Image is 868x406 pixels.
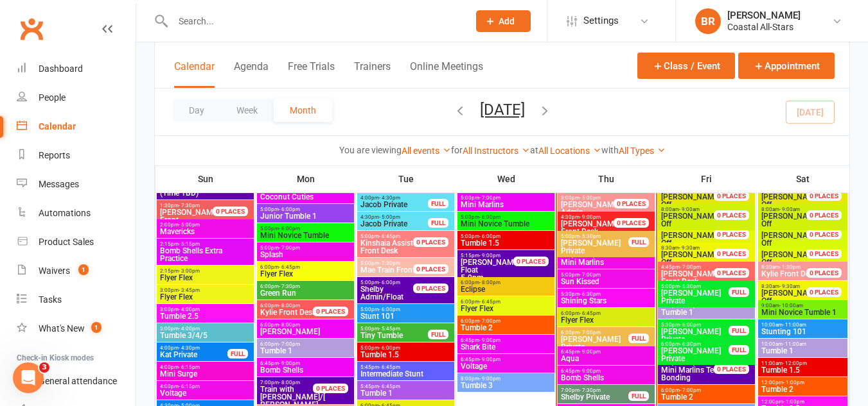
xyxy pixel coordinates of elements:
span: - 8:00pm [279,303,300,309]
span: 5:00pm [360,345,452,351]
span: [PERSON_NAME] Off [761,250,821,267]
span: 2:15pm [159,241,251,247]
span: - 7:30pm [279,283,300,289]
span: Bomb Shells [260,366,351,374]
span: 5:00pm [360,233,429,239]
span: Flyer Flex [560,316,652,324]
span: - 1:00pm [783,380,804,385]
span: 6:45pm [560,349,652,355]
a: People [17,83,136,112]
span: Settings [583,6,619,35]
span: - 9:00pm [580,368,601,374]
span: [PERSON_NAME] Private [560,239,629,255]
div: FULL [428,199,448,208]
span: - 5:15pm [179,241,200,247]
span: 6:45pm [460,337,552,343]
span: - 3:45pm [179,287,200,293]
div: 0 PLACES [714,364,749,374]
span: Mini Novice Tumble [260,232,351,239]
div: FULL [628,391,649,401]
div: Dashboard [39,63,83,74]
span: Bomb Shells Extra Practice [159,247,251,262]
span: - 5:00pm [179,222,200,228]
span: Coconut Cuties [260,193,351,201]
a: All events [402,146,451,156]
span: 6:30pm [560,330,629,335]
span: [PERSON_NAME] Front [160,208,220,224]
div: Messages [39,179,79,189]
span: [PERSON_NAME] Private [660,347,729,362]
span: 5:00pm [660,283,729,289]
span: Shelby Private [560,393,629,401]
input: Search... [169,12,459,30]
span: 4:30pm [360,214,429,220]
span: - 7:00pm [479,318,500,324]
span: - 7:30pm [379,260,400,266]
span: 3:00pm [159,326,251,332]
span: Mini Novice Tumble [460,220,552,228]
button: Class / Event [637,53,735,79]
span: Kylie Front Desk [260,308,316,317]
span: 4:00pm [159,345,228,351]
span: 6:00pm [460,299,552,305]
span: [PERSON_NAME] Private [660,289,729,305]
span: Tiny Tumble [360,332,429,339]
span: 5:45pm [360,364,452,370]
div: 0 PLACES [806,268,842,278]
span: - 1:30pm [779,264,801,270]
a: Clubworx [15,13,48,45]
span: - 9:30am [779,283,800,289]
div: FULL [729,287,749,297]
span: Flyer Flex [159,293,251,301]
div: Automations [39,208,91,218]
span: [PERSON_NAME] Off [761,212,821,228]
span: - 6:00pm [479,214,500,220]
span: 6:45pm [560,368,652,374]
a: Product Sales [17,228,136,257]
span: 2:00pm [159,222,251,228]
span: 4:00pm [360,195,429,201]
span: Shining Stars [560,297,652,305]
div: 0 PLACES [806,287,842,297]
span: 6:00pm [260,283,351,289]
span: 7:00pm [260,380,328,385]
span: Mini Surge [159,370,251,378]
span: - 9:00am [779,207,800,212]
span: 5:00pm [260,226,351,232]
span: - 8:00pm [479,280,500,285]
span: Aqua [560,355,652,362]
span: [PERSON_NAME] Admin [561,200,621,217]
span: - 4:30pm [179,345,200,351]
span: - 7:30pm [580,387,601,393]
span: Mini Marlins [460,201,552,208]
span: 4:45pm [660,264,729,270]
span: Tumble 2 [660,393,752,401]
span: - 6:45pm [379,364,400,370]
span: [PERSON_NAME] Front Desk [661,269,721,286]
span: 1:30pm [159,203,228,208]
span: 11:00am [761,360,845,366]
span: 3:00pm [159,307,251,312]
div: FULL [428,218,448,228]
span: - 5:30pm [580,233,601,239]
div: FULL [729,345,749,355]
span: - 8:00pm [279,380,300,385]
span: 6:00pm [660,341,729,347]
span: Tumble 1.5 [761,366,845,374]
span: 8:30am [660,245,729,251]
span: - 6:00pm [279,226,300,232]
div: 0 PLACES [513,257,549,266]
div: 0 PLACES [213,207,248,216]
span: - 5:00pm [580,195,601,201]
span: - 11:00am [783,341,806,347]
span: - 6:00pm [379,280,400,285]
button: Add [476,10,531,32]
div: BR [695,8,721,34]
span: Mavericks [159,228,251,235]
span: [PERSON_NAME] Front Desk [561,219,621,236]
span: 10:00am [761,322,845,328]
span: 7:00pm [560,387,629,393]
a: Reports [17,141,136,170]
span: 6:00pm [560,310,652,316]
span: - 9:00pm [479,376,500,382]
